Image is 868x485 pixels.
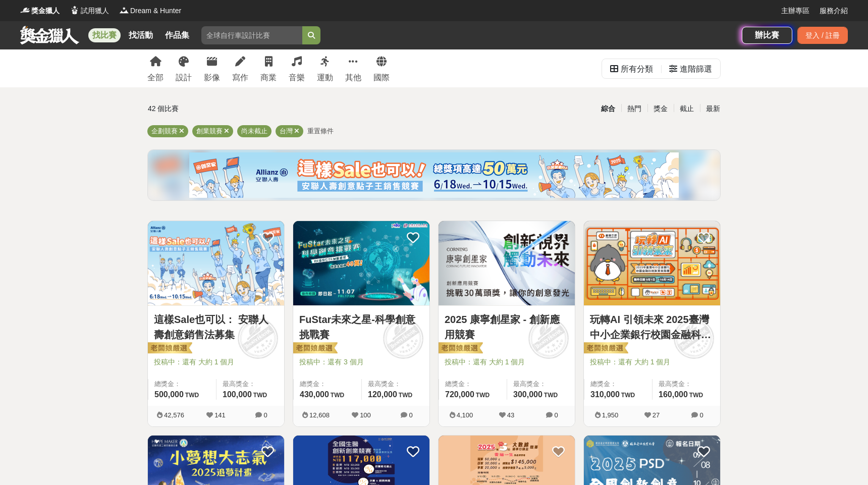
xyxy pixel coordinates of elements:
[674,100,700,118] div: 截止
[196,127,223,135] span: 創業競賽
[507,411,514,419] span: 43
[331,392,344,399] span: TWD
[70,5,80,15] img: Logo
[621,392,635,399] span: TWD
[399,392,412,399] span: TWD
[20,5,30,15] img: Logo
[280,127,293,135] span: 台灣
[289,49,305,87] a: 音樂
[689,392,703,399] span: TWD
[680,59,712,79] div: 進階篩選
[161,28,193,42] a: 作品集
[293,221,429,305] img: Cover Image
[317,49,333,87] a: 運動
[781,6,809,16] a: 主辦專區
[299,312,423,342] a: FuStar未來之星-科學創意挑戰賽
[260,49,277,87] a: 商業
[582,342,628,356] img: 老闆娘嚴選
[201,26,302,44] input: 全球自行車設計比賽
[125,28,157,42] a: 找活動
[373,72,390,84] div: 國際
[189,152,679,198] img: cf4fb443-4ad2-4338-9fa3-b46b0bf5d316.png
[368,379,423,389] span: 最高獎金：
[214,411,226,419] span: 141
[253,392,267,399] span: TWD
[317,72,333,84] div: 運動
[345,49,361,87] a: 其他
[595,100,621,118] div: 綜合
[621,59,653,79] div: 所有分類
[653,411,660,419] span: 27
[409,411,412,419] span: 0
[70,6,109,16] a: Logo試用獵人
[147,49,164,87] a: 全部
[176,49,192,87] a: 設計
[307,127,334,135] span: 重置條件
[513,379,569,389] span: 最高獎金：
[130,6,181,16] span: Dream & Hunter
[299,357,423,367] span: 投稿中：還有 3 個月
[590,379,646,389] span: 總獎金：
[232,49,248,87] a: 寫作
[544,392,558,399] span: TWD
[154,357,278,367] span: 投稿中：還有 大約 1 個月
[31,6,60,16] span: 獎金獵人
[360,411,371,419] span: 100
[146,342,192,356] img: 老闆娘嚴選
[584,221,720,305] img: Cover Image
[223,390,252,399] span: 100,000
[232,72,248,84] div: 寫作
[204,72,220,84] div: 影像
[148,221,284,305] img: Cover Image
[659,379,714,389] span: 最高獎金：
[309,411,330,419] span: 12,608
[147,72,164,84] div: 全部
[119,6,181,16] a: LogoDream & Hunter
[457,411,473,419] span: 4,100
[176,72,192,84] div: 設計
[820,6,848,16] a: 服務介紹
[88,28,121,42] a: 找比賽
[154,390,184,399] span: 500,000
[151,127,178,135] span: 企劃競賽
[797,27,848,44] div: 登入 / 註冊
[164,411,184,419] span: 42,576
[260,72,277,84] div: 商業
[204,49,220,87] a: 影像
[476,392,490,399] span: TWD
[437,342,483,356] img: 老闆娘嚴選
[291,342,338,356] img: 老闆娘嚴選
[439,221,575,306] a: Cover Image
[300,390,329,399] span: 430,000
[554,411,558,419] span: 0
[223,379,278,389] span: 最高獎金：
[445,379,501,389] span: 總獎金：
[148,100,338,118] div: 42 個比賽
[345,72,361,84] div: 其他
[445,390,474,399] span: 720,000
[154,379,210,389] span: 總獎金：
[263,411,267,419] span: 0
[590,390,620,399] span: 310,000
[513,390,542,399] span: 300,000
[445,357,569,367] span: 投稿中：還有 大約 1 個月
[119,5,129,15] img: Logo
[621,100,647,118] div: 熱門
[20,6,60,16] a: Logo獎金獵人
[185,392,199,399] span: TWD
[590,312,714,342] a: 玩轉AI 引領未來 2025臺灣中小企業銀行校園金融科技創意挑戰賽
[699,411,703,419] span: 0
[647,100,674,118] div: 獎金
[590,357,714,367] span: 投稿中：還有 大約 1 個月
[373,49,390,87] a: 國際
[445,312,569,342] a: 2025 康寧創星家 - 創新應用競賽
[700,100,726,118] div: 最新
[300,379,355,389] span: 總獎金：
[81,6,109,16] span: 試用獵人
[241,127,267,135] span: 尚未截止
[742,27,792,44] a: 辦比賽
